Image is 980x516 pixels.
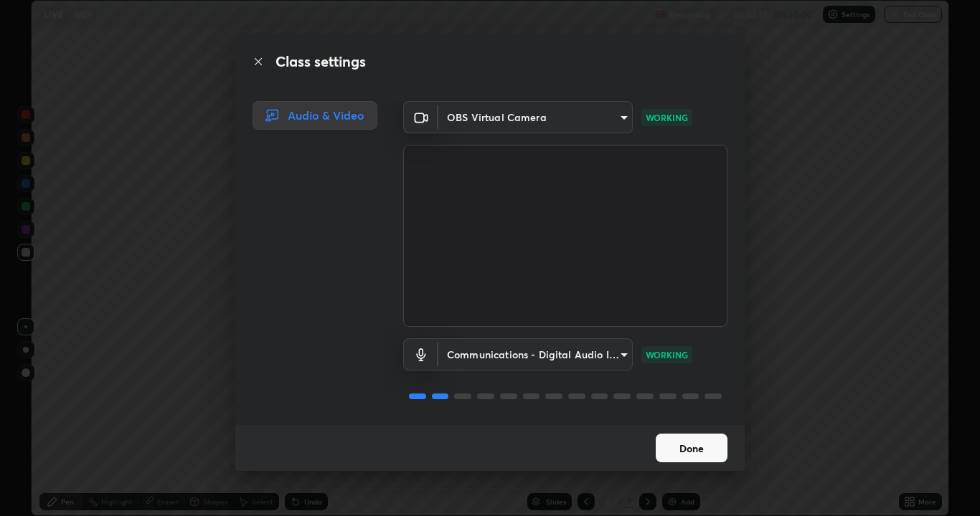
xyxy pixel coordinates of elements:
[656,434,727,462] button: Done
[646,111,688,124] p: WORKING
[253,101,377,130] div: Audio & Video
[438,101,633,133] div: OBS Virtual Camera
[275,51,366,72] h2: Class settings
[646,348,688,361] p: WORKING
[438,338,633,371] div: OBS Virtual Camera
